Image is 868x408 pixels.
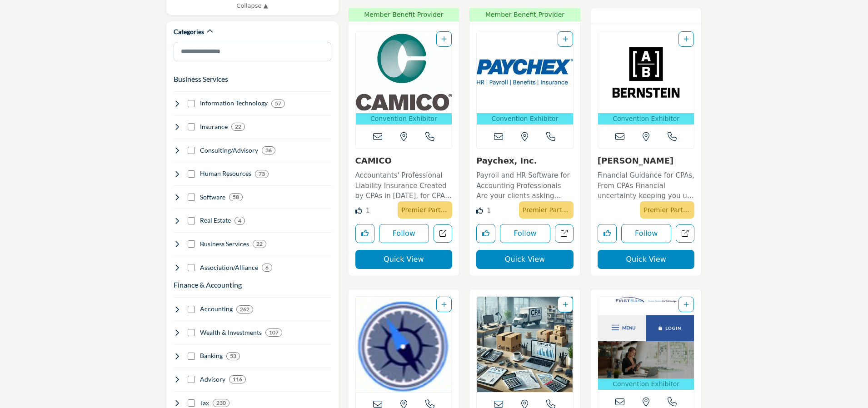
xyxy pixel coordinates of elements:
[355,156,392,165] a: CAMICO
[477,297,573,392] img: Kinney Company LLC (formerly Jampol Kinney)
[262,264,272,272] div: 6 Results For Association/Alliance
[644,204,691,216] p: Premier Partner
[487,207,491,215] span: 1
[598,224,617,243] button: Like listing
[476,168,574,201] a: Payroll and HR Software for Accounting Professionals Are your clients asking more questions about...
[213,399,229,407] div: 230 Results For Tax
[200,216,231,225] h4: Real Estate: Commercial real estate, office space, property management, home loans
[233,194,239,200] b: 58
[355,207,362,214] i: Like
[265,147,272,154] b: 36
[200,304,233,313] h4: Accounting: Financial statements, bookkeeping, auditing
[265,328,282,337] div: 107 Results For Wealth & Investments
[441,301,447,308] a: Add To List
[238,218,241,224] b: 4
[188,194,195,201] input: Select Software checkbox
[174,74,228,85] button: Business Services
[174,1,331,10] a: Collapse ▲
[188,353,195,360] input: Select Banking checkbox
[200,263,258,272] h4: Association/Alliance: Membership/trade associations and CPA firm alliances
[563,35,568,43] a: Add To List
[598,31,694,124] a: Open Listing in new tab
[234,217,245,225] div: 4 Results For Real Estate
[598,168,695,201] a: Financial Guidance for CPAs, From CPAs Financial uncertainty keeping you up at night? [PERSON_NAM...
[200,398,209,408] h4: Tax: Business and individual tax services
[269,329,279,336] b: 107
[200,239,249,249] h4: Business Services: Office supplies, software, tech support, communications, travel
[229,193,243,201] div: 58 Results For Software
[355,250,453,269] button: Quick View
[355,170,453,201] p: Accountants' Professional Liability Insurance Created by CPAs in [DATE], for CPAs, CAMICO provide...
[351,10,457,20] span: Member Benefit Provider
[174,279,242,290] button: Finance & Accounting
[188,306,195,313] input: Select Accounting checkbox
[598,31,694,113] img: Bernstein
[235,124,241,130] b: 22
[188,264,195,271] input: Select Association/Alliance checkbox
[598,297,694,390] a: Open Listing in new tab
[598,156,695,166] h3: Bernstein
[188,123,195,130] input: Select Insurance checkbox
[555,224,574,243] a: Open paychex in new tab
[500,224,550,243] button: Follow
[355,168,453,201] a: Accountants' Professional Liability Insurance Created by CPAs in [DATE], for CPAs, CAMICO provide...
[523,204,570,216] p: Premier Partner
[621,224,672,243] button: Follow
[256,241,263,247] b: 22
[676,224,694,243] a: Open bernstein in new tab
[230,353,236,359] b: 53
[200,328,262,337] h4: Wealth & Investments: Wealth management, retirement planning, investing strategies
[365,207,370,215] span: 1
[200,169,251,178] h4: Human Resources: Payroll, benefits, HR consulting, talent acquisition, training
[188,217,195,224] input: Select Real Estate checkbox
[598,250,695,269] button: Quick View
[236,305,253,313] div: 262 Results For Accounting
[355,156,453,166] h3: CAMICO
[229,375,246,383] div: 116 Results For Advisory
[188,100,195,107] input: Select Information Technology checkbox
[174,27,204,36] h2: Categories
[401,204,449,216] p: Premier Partner
[188,399,195,407] input: Select Tax checkbox
[356,297,452,392] img: Joseph J. Gormley, CPA
[476,156,574,166] h3: Paychex, Inc.
[477,297,573,392] a: Open Listing in new tab
[356,297,452,392] a: Open Listing in new tab
[231,123,245,131] div: 22 Results For Insurance
[476,250,574,269] button: Quick View
[188,170,195,178] input: Select Human Resources checkbox
[356,31,452,124] a: Open Listing in new tab
[233,376,242,383] b: 116
[563,301,568,308] a: Add To List
[477,31,573,113] img: Paychex, Inc.
[216,400,226,406] b: 230
[355,224,374,243] button: Like listing
[200,193,225,202] h4: Software: Accounting sotware, tax software, workflow, etc.
[476,207,483,214] i: Like
[265,264,269,271] b: 6
[598,297,694,378] img: First Bank
[275,100,281,107] b: 57
[188,147,195,154] input: Select Consulting/Advisory checkbox
[476,156,537,165] a: Paychex, Inc.
[200,351,223,360] h4: Banking: Banking, lending. merchant services
[262,146,275,154] div: 36 Results For Consulting/Advisory
[600,379,693,389] p: Convention Exhibitor
[441,35,447,43] a: Add To List
[200,146,258,155] h4: Consulting/Advisory: Business consulting, mergers & acquisitions, growth strategies
[255,170,269,178] div: 73 Results For Human Resources
[476,224,495,243] button: Like listing
[188,329,195,336] input: Select Wealth & Investments checkbox
[356,31,452,113] img: CAMICO
[174,42,331,61] input: Search Category
[434,224,452,243] a: Open camico in new tab
[226,352,240,360] div: 53 Results For Banking
[200,122,228,131] h4: Insurance: Professional liability, healthcare, life insurance, risk management
[271,100,285,108] div: 57 Results For Information Technology
[683,35,689,43] a: Add To List
[200,375,225,384] h4: Advisory: Advisory services provided by CPA firms
[188,240,195,248] input: Select Business Services checkbox
[479,114,571,124] p: Convention Exhibitor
